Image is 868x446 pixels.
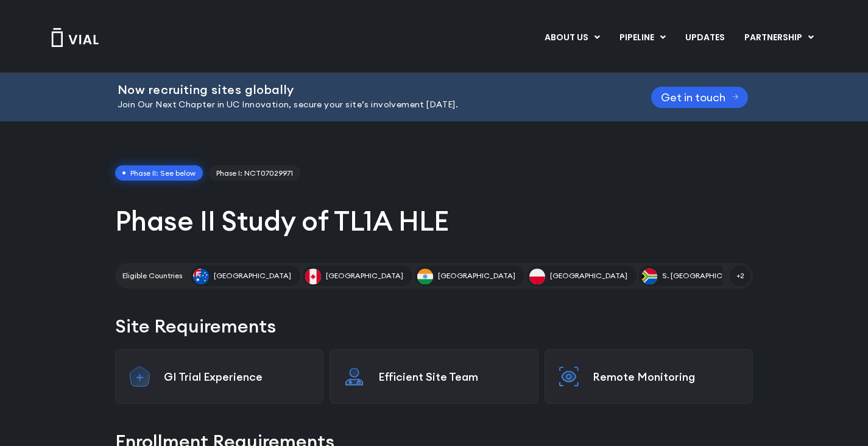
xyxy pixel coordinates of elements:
p: Efficient Site Team [378,370,526,384]
img: Australia [193,268,209,284]
a: ABOUT USMenu Toggle [535,27,609,48]
span: +2 [730,265,750,286]
img: S. Africa [641,268,657,284]
span: Phase II: See below [115,165,203,181]
img: India [417,268,433,284]
span: [GEOGRAPHIC_DATA] [214,270,291,281]
a: Get in touch [651,87,749,108]
a: PARTNERSHIPMenu Toggle [735,27,824,48]
h1: Phase II Study of TL1A HLE [115,203,753,239]
img: Poland [529,268,545,284]
p: Join Our Next Chapter in UC Innovation, secure your site’s involvement [DATE]. [118,98,621,112]
a: UPDATES [676,27,734,48]
img: Vial Logo [51,28,99,47]
h2: Now recruiting sites globally [118,83,621,96]
a: Phase I: NCT07029971 [209,165,300,181]
p: Remote Monitoring [593,370,740,384]
span: [GEOGRAPHIC_DATA] [550,270,627,281]
h2: Site Requirements [115,313,753,339]
span: Get in touch [661,93,725,102]
span: S. [GEOGRAPHIC_DATA] [662,270,748,281]
a: PIPELINEMenu Toggle [610,27,675,48]
span: [GEOGRAPHIC_DATA] [438,270,515,281]
img: Canada [305,268,321,284]
h2: Eligible Countries [122,270,182,281]
span: [GEOGRAPHIC_DATA] [326,270,403,281]
p: GI Trial Experience [164,370,311,384]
